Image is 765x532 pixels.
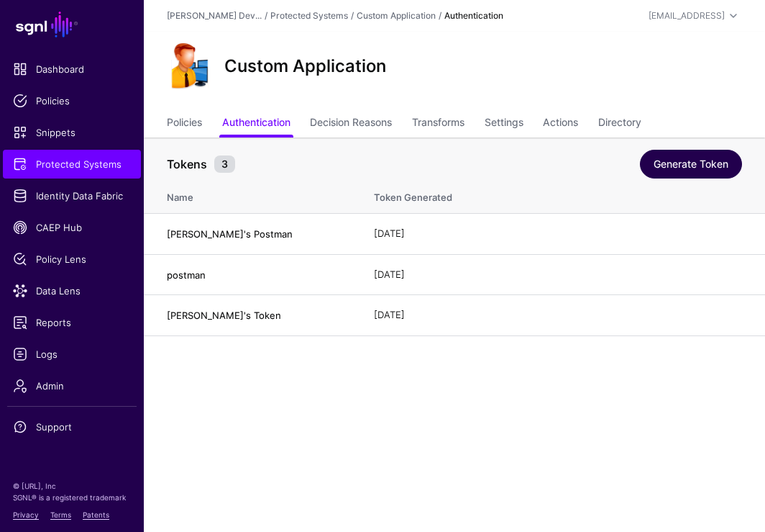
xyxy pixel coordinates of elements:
span: Policies [13,94,131,108]
span: Snippets [13,125,131,140]
a: Policies [167,110,202,137]
a: Snippets [3,118,141,147]
a: Privacy [13,510,39,519]
a: Actions [543,110,578,137]
span: CAEP Hub [13,220,131,235]
a: Protected Systems [3,150,141,179]
a: Policy Lens [3,245,141,274]
p: SGNL® is a registered trademark [13,492,131,503]
span: Reports [13,315,131,330]
span: Support [13,420,131,434]
span: Tokens [163,155,211,173]
div: [EMAIL_ADDRESS] [649,9,725,22]
small: 3 [214,155,235,173]
span: Logs [13,347,131,361]
th: Token Generated [359,176,765,214]
h4: postman [167,269,345,281]
a: [PERSON_NAME] Dev... [167,10,262,21]
a: Reports [3,308,141,337]
a: Terms [50,510,71,519]
h2: Custom Application [224,56,386,77]
h4: [PERSON_NAME]'s Postman [167,227,345,240]
th: Name [144,176,359,214]
span: [DATE] [374,309,405,320]
strong: Authentication [444,10,503,21]
a: Decision Reasons [310,110,392,137]
span: [DATE] [374,269,405,280]
img: svg+xml;base64,PHN2ZyB3aWR0aD0iOTgiIGhlaWdodD0iMTIyIiB2aWV3Qm94PSIwIDAgOTggMTIyIiBmaWxsPSJub25lIi... [167,43,213,89]
div: / [348,9,357,22]
a: CAEP Hub [3,213,141,242]
span: Data Lens [13,284,131,298]
p: © [URL], Inc [13,480,131,492]
a: Policies [3,86,141,115]
span: [DATE] [374,227,405,239]
div: / [262,9,270,22]
span: Protected Systems [13,157,131,171]
span: Identity Data Fabric [13,189,131,203]
a: Dashboard [3,55,141,84]
a: Identity Data Fabric [3,181,141,210]
a: Patents [83,510,109,519]
a: Directory [598,110,641,137]
a: Custom Application [357,10,436,21]
span: Policy Lens [13,252,131,266]
a: Logs [3,340,141,369]
h4: [PERSON_NAME]'s Token [167,309,345,322]
span: Admin [13,379,131,393]
a: Transforms [412,110,464,137]
a: Generate Token [640,150,742,179]
a: Settings [485,110,523,137]
div: / [436,9,444,22]
a: Protected Systems [270,10,348,21]
span: Dashboard [13,62,131,76]
a: SGNL [9,9,135,40]
a: Authentication [222,110,290,137]
a: Data Lens [3,276,141,305]
a: Admin [3,371,141,400]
